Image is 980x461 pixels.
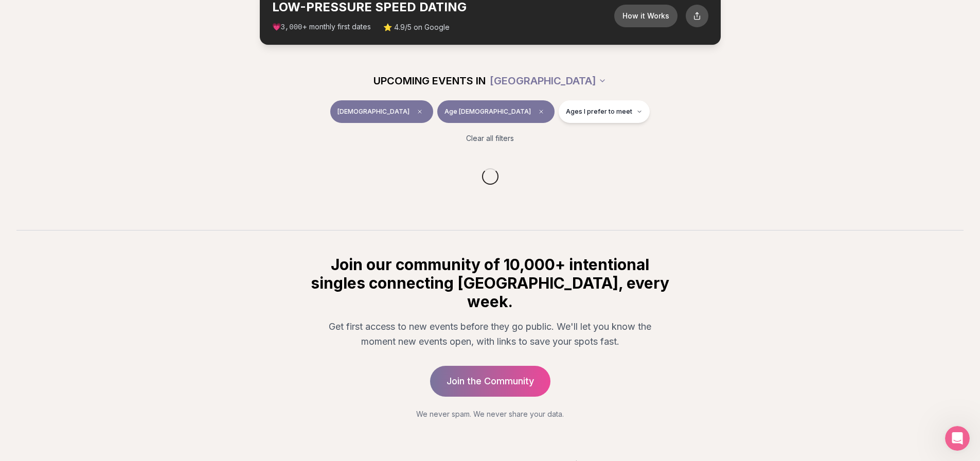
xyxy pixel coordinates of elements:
button: [GEOGRAPHIC_DATA] [490,69,607,92]
iframe: Intercom live chat [945,426,970,451]
button: How it Works [614,5,678,27]
span: ⭐ 4.9/5 on Google [383,22,450,32]
span: 3,000 [281,23,302,31]
button: Ages I prefer to meet [559,100,650,123]
span: Ages I prefer to meet [566,108,632,116]
span: Age [DEMOGRAPHIC_DATA] [444,108,531,116]
span: Clear age [535,105,547,118]
p: We never spam. We never share your data. [309,409,671,419]
span: 💗 + monthly first dates [272,22,371,32]
h2: Join our community of 10,000+ intentional singles connecting [GEOGRAPHIC_DATA], every week. [309,255,671,311]
span: Clear event type filter [414,105,426,118]
button: Clear all filters [460,127,520,150]
p: Get first access to new events before they go public. We'll let you know the moment new events op... [317,319,663,349]
span: UPCOMING EVENTS IN [373,74,486,88]
button: Age [DEMOGRAPHIC_DATA]Clear age [437,100,555,123]
button: [DEMOGRAPHIC_DATA]Clear event type filter [330,100,433,123]
span: [DEMOGRAPHIC_DATA] [337,108,409,116]
a: Join the Community [430,366,550,397]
